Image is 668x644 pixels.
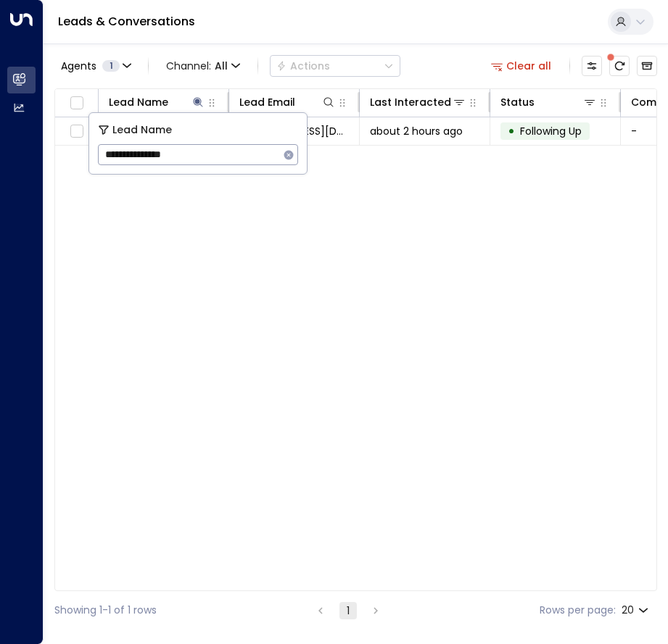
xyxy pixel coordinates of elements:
div: • [508,119,515,143]
button: Agents1 [54,56,136,76]
span: 1 [102,60,120,72]
span: Agents [61,61,96,71]
div: Status [500,93,535,111]
div: 20 [622,600,651,621]
div: Showing 1-1 of 1 rows [54,603,157,618]
span: Toggle select row [67,122,86,141]
button: Channel:All [160,56,246,76]
div: Lead Email [239,93,295,111]
span: Channel: [160,56,246,76]
div: Last Interacted [370,93,451,111]
span: There are new threads available. Refresh the grid to view the latest updates. [609,56,630,76]
span: Toggle select all [67,94,86,112]
a: Leads & Conversations [58,13,195,30]
button: Customize [582,56,602,76]
label: Rows per page: [540,603,616,618]
div: Lead Name [109,93,168,111]
div: Status [500,93,597,111]
div: Actions [276,59,330,72]
nav: pagination navigation [311,601,385,619]
span: All [215,60,228,72]
button: Clear all [485,56,558,76]
button: Archived Leads [637,56,657,76]
span: about 2 hours ago [370,124,463,138]
button: Actions [270,55,400,77]
span: Lead Name [112,122,172,138]
button: page 1 [339,602,357,619]
div: Last Interacted [370,93,466,111]
div: Lead Email [239,93,336,111]
div: Button group with a nested menu [270,55,400,77]
span: Following Up [520,124,582,138]
div: Lead Name [109,93,205,111]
